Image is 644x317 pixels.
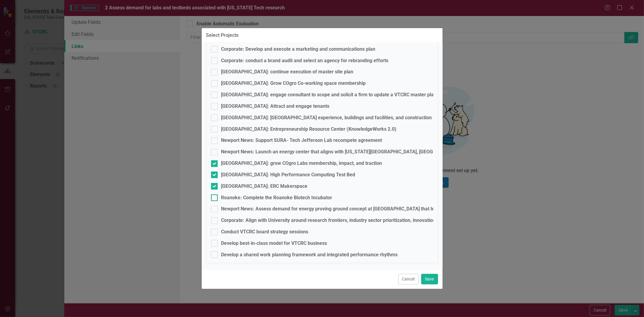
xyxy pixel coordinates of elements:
[221,103,330,110] div: [GEOGRAPHIC_DATA]: Attract and engage tenants
[221,46,376,53] div: Corporate: Develop and execute a marketing and communications plan
[221,80,366,87] div: [GEOGRAPHIC_DATA]: Grow COgro Co-working space membership
[221,229,309,235] div: Conduct VTCRC board strategy sessions
[398,274,419,284] button: Cancel
[221,240,327,247] div: Develop best-in-class model for VTCRC business
[221,114,451,121] div: [GEOGRAPHIC_DATA]: [GEOGRAPHIC_DATA] experience, buildings and facilities, and construction projects
[221,183,308,190] div: [GEOGRAPHIC_DATA]: ERC Makerspace
[221,91,437,98] div: [GEOGRAPHIC_DATA]: engage consultant to scope and solicit a firm to update a VTCRC master plan
[206,33,239,38] div: Select Projects
[221,160,382,167] div: [GEOGRAPHIC_DATA]: grow COgro Labs membership, impact, and traction
[221,126,397,133] div: [GEOGRAPHIC_DATA]: Entrepreneurship Resource Center (KnowledgeWorks 2.0)
[221,149,616,155] div: Newport News: Launch an energy center that aligns with [US_STATE][GEOGRAPHIC_DATA], [GEOGRAPHIC_D...
[221,171,355,178] div: [GEOGRAPHIC_DATA]: High Performance Computing Test Bed
[221,251,398,258] div: Develop a shared work planning framework and integrated performance rhythms
[221,57,389,64] div: Corporate: conduct a brand audit and select an agency for rebranding efforts
[221,69,354,75] div: [GEOGRAPHIC_DATA]: continue execution of master site plan
[421,274,438,284] button: Save
[221,194,332,201] div: Roanoke: Complete the Roanoke Biotech Incubator
[221,217,522,224] div: Corporate: Align with University around research frontiers, industry sector prioritization, innov...
[221,137,382,144] div: Newport News: Support SURA- Tech Jefferson Lab recompete agreement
